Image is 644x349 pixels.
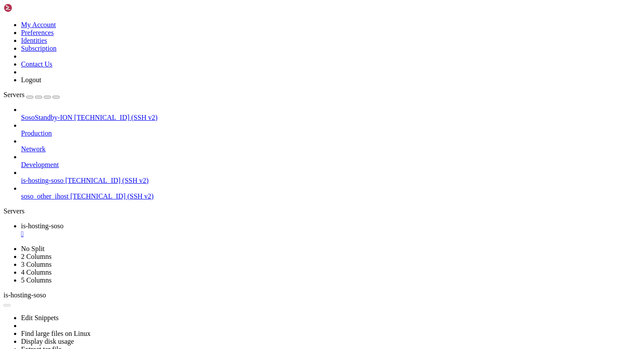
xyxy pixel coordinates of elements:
[21,45,57,52] a: Subscription
[74,114,157,121] span: [TECHNICAL_ID] (SSH v2)
[21,29,54,36] a: Preferences
[4,3,530,11] x-row: Connecting [TECHNICAL_ID]...
[65,177,149,184] span: [TECHNICAL_ID] (SSH v2)
[21,21,56,28] a: My Account
[21,106,640,122] li: SosoStandby-ION [TECHNICAL_ID] (SSH v2)
[4,91,25,98] span: Servers
[21,245,45,252] a: No Split
[21,338,74,345] a: Display disk usage
[70,192,153,200] span: [TECHNICAL_ID] (SSH v2)
[21,314,59,321] a: Edit Snippets
[21,145,46,153] span: Network
[21,177,640,185] a: is-hosting-soso [TECHNICAL_ID] (SSH v2)
[21,161,640,169] a: Development
[21,192,68,200] span: soso_other_ihost
[21,185,640,200] li: soso_other_ihost [TECHNICAL_ID] (SSH v2)
[21,129,52,137] span: Production
[21,114,640,122] a: SosoStandby-ION [TECHNICAL_ID] (SSH v2)
[21,37,47,44] a: Identities
[21,161,59,168] span: Development
[21,222,64,230] span: is-hosting-soso
[21,177,64,184] span: is-hosting-soso
[21,330,91,337] a: Find large files on Linux
[21,60,53,68] a: Contact Us
[4,3,54,12] img: Shellngn
[21,276,52,284] a: 5 Columns
[21,192,640,200] a: soso_other_ihost [TECHNICAL_ID] (SSH v2)
[21,76,41,84] a: Logout
[4,91,60,98] a: Servers
[21,253,52,260] a: 2 Columns
[21,261,52,268] a: 3 Columns
[21,145,640,153] a: Network
[21,114,72,121] span: SosoStandby-ION
[21,153,640,169] li: Development
[21,137,640,153] li: Network
[21,122,640,137] li: Production
[4,11,7,18] div: (0, 1)
[21,230,640,238] a: 
[21,269,52,276] a: 4 Columns
[21,129,640,137] a: Production
[21,222,640,238] a: is-hosting-soso
[4,291,46,299] span: is-hosting-soso
[21,169,640,185] li: is-hosting-soso [TECHNICAL_ID] (SSH v2)
[4,207,640,215] div: Servers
